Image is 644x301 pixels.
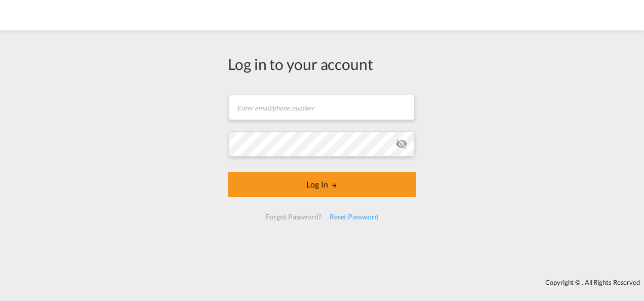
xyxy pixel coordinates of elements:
[229,95,415,120] input: Enter email/phone number
[395,138,408,150] md-icon: icon-eye-off
[228,172,416,197] button: LOGIN
[261,208,325,226] div: Forgot Password?
[228,53,416,74] div: Log in to your account
[326,208,383,226] div: Reset Password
